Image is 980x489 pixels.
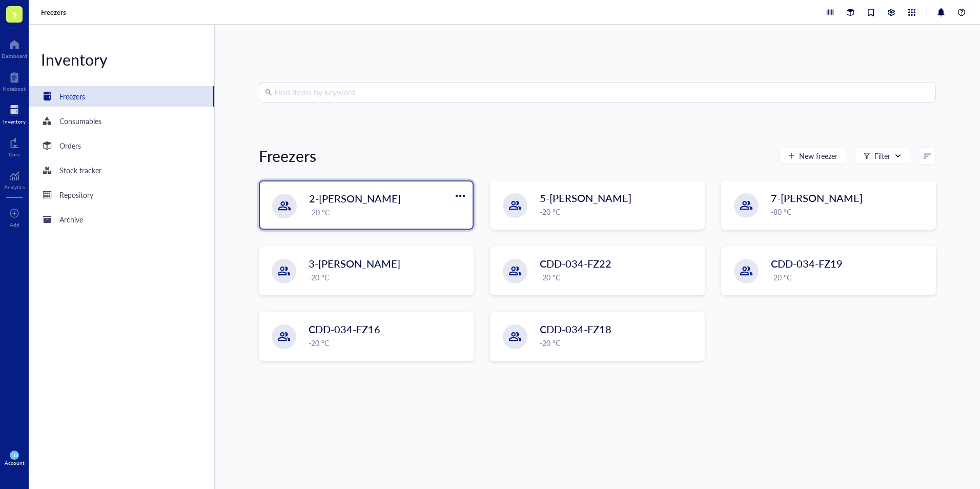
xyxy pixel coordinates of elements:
[799,152,838,160] span: New freezer
[9,135,20,157] a: Core
[59,115,101,127] div: Consumables
[771,256,843,271] span: CDD-034-FZ19
[540,206,698,217] div: -20 °C
[540,256,611,271] span: CDD-034-FZ22
[540,191,631,205] span: 5-[PERSON_NAME]
[309,191,401,206] span: 2-[PERSON_NAME]
[309,322,380,336] span: CDD-034-FZ16
[29,209,214,230] a: Archive
[4,168,25,190] a: Analytics
[11,452,18,458] span: DS
[3,69,26,92] a: Notebook
[59,214,83,225] div: Archive
[540,322,611,336] span: CDD-034-FZ18
[12,8,17,21] span: S
[3,118,26,125] div: Inventory
[874,150,890,161] div: Filter
[59,189,93,200] div: Repository
[59,91,85,102] div: Freezers
[29,185,214,205] a: Repository
[309,337,467,349] div: -20 °C
[59,140,81,151] div: Orders
[771,272,929,283] div: -20 °C
[9,151,20,157] div: Core
[540,337,698,349] div: -20 °C
[29,111,214,131] a: Consumables
[309,207,466,218] div: -20 °C
[59,165,101,176] div: Stock tracker
[10,221,19,228] div: Add
[309,272,467,283] div: -20 °C
[259,146,316,166] div: Freezers
[29,135,214,156] a: Orders
[2,53,27,59] div: Dashboard
[540,272,698,283] div: -20 °C
[779,148,846,164] button: New freezer
[771,191,863,205] span: 7-[PERSON_NAME]
[2,36,27,59] a: Dashboard
[4,184,25,190] div: Analytics
[29,49,214,70] div: Inventory
[309,256,400,271] span: 3-[PERSON_NAME]
[771,206,929,217] div: -80 °C
[3,102,26,125] a: Inventory
[29,160,214,180] a: Stock tracker
[5,460,25,466] div: Account
[29,86,214,107] a: Freezers
[41,8,68,17] a: Freezers
[3,86,26,92] div: Notebook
